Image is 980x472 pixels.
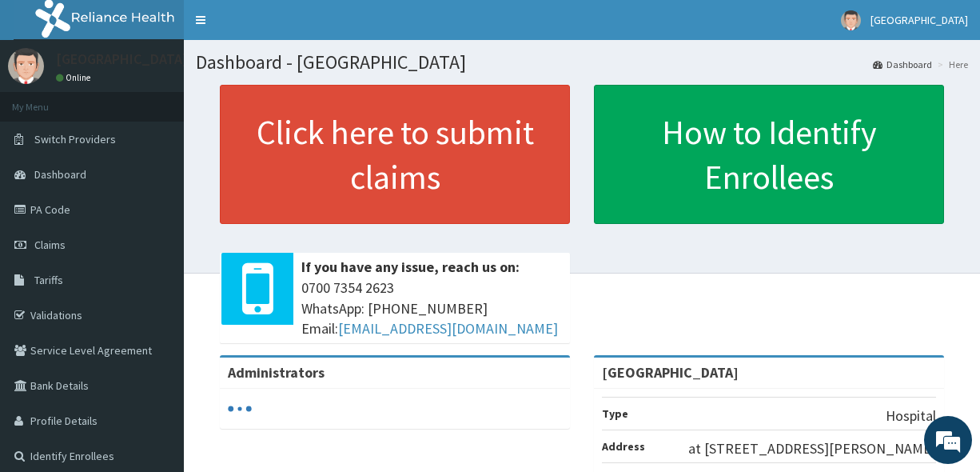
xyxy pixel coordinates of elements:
[34,238,66,252] span: Claims
[886,406,936,426] p: Hospital
[841,10,861,30] img: User Image
[34,167,86,182] span: Dashboard
[56,72,94,83] a: Online
[228,363,325,382] b: Administrators
[338,319,558,338] a: [EMAIL_ADDRESS][DOMAIN_NAME]
[594,85,944,224] a: How to Identify Enrollees
[870,13,968,27] span: [GEOGRAPHIC_DATA]
[602,406,628,421] b: Type
[196,52,968,73] h1: Dashboard - [GEOGRAPHIC_DATA]
[688,438,936,459] p: at [STREET_ADDRESS][PERSON_NAME]
[301,258,520,276] b: If you have any issue, reach us on:
[602,439,645,454] b: Address
[873,58,932,71] a: Dashboard
[602,363,739,382] strong: [GEOGRAPHIC_DATA]
[8,48,44,84] img: User Image
[301,278,562,339] span: 0700 7354 2623 WhatsApp: [PHONE_NUMBER] Email:
[934,58,968,71] li: Here
[56,52,188,66] p: [GEOGRAPHIC_DATA]
[34,273,63,287] span: Tariffs
[228,397,252,421] svg: audio-loading
[220,85,570,224] a: Click here to submit claims
[34,132,116,146] span: Switch Providers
